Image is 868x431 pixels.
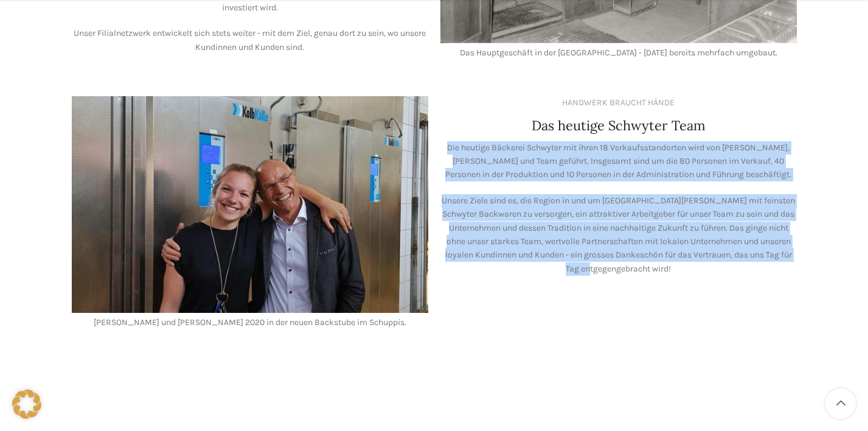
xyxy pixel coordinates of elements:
[562,96,675,110] div: HANDWERK BRAUCHT HÄNDE
[532,116,706,135] h4: Das heutige Schwyter Team
[440,141,797,182] p: Die heutige Bäckerei Schwyter mit ihren 18 Verkaufsstandorten wird von [PERSON_NAME], [PERSON_NAM...
[460,47,777,58] span: Das Hauptgeschäft in der [GEOGRAPHIC_DATA] - [DATE] bereits mehrfach umgebaut.
[72,316,428,329] p: [PERSON_NAME] und [PERSON_NAME] 2020 in der neuen Backstube im Schuppis.
[74,28,426,52] span: Unser Filialnetzwerk entwickelt sich stets weiter - mit dem Ziel, genau dort zu sein, wo unsere K...
[825,388,856,419] a: Scroll to top button
[440,194,797,276] p: Unsere Ziele sind es, die Region in und um [GEOGRAPHIC_DATA][PERSON_NAME] mit feinsten Schwyter B...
